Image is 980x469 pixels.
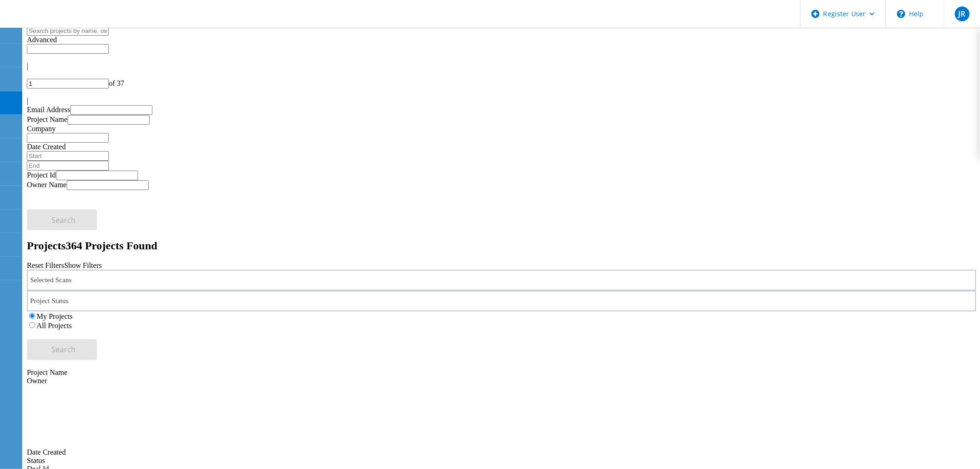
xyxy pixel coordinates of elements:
input: End [27,161,109,171]
label: Project Name [27,115,68,123]
label: My Projects [37,312,73,320]
input: Start [27,151,109,161]
label: Date Created [27,143,66,151]
button: Search [27,339,97,360]
div: Selected Scans [27,270,976,291]
span: Search [52,344,76,355]
label: Company [27,125,56,133]
div: Status [27,456,976,465]
div: Project Status [27,291,976,311]
b: Projects [27,240,66,252]
div: Project Name [27,368,976,377]
a: Reset Filters [27,261,64,269]
span: of 37 [109,79,124,87]
button: Search [27,209,97,230]
label: Email Address [27,106,70,114]
div: | [27,97,976,105]
input: Search projects by name, owner, ID, company, etc [27,26,109,36]
label: Project Id [27,171,56,179]
a: Live Optics Dashboard [9,18,109,26]
label: All Projects [37,322,72,330]
a: Show Filters [64,261,101,269]
span: Search [52,215,76,225]
div: Owner [27,377,976,385]
span: JR [959,10,966,18]
div: Date Created [27,385,976,456]
span: Advanced [27,36,57,44]
span: 364 Projects Found [66,240,157,252]
svg: \n [897,10,905,18]
div: | [27,62,976,70]
label: Owner Name [27,181,67,189]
